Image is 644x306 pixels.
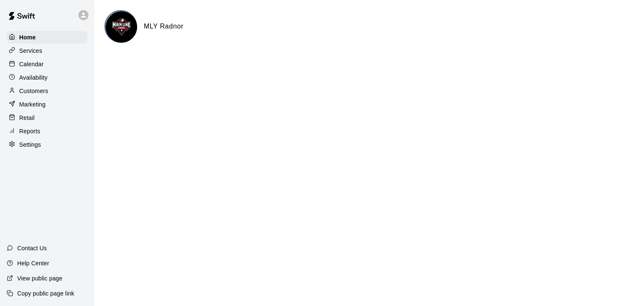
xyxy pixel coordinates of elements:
p: Home [19,33,36,41]
p: Retail [19,114,35,122]
p: Help Center [17,259,49,267]
p: Copy public page link [17,289,74,298]
p: Settings [19,140,41,149]
a: Home [7,31,88,44]
p: View public page [17,274,62,283]
a: Customers [7,85,88,97]
p: Services [19,47,42,55]
p: Availability [19,73,48,82]
a: Calendar [7,58,88,70]
h6: MLY Radnor [144,21,184,32]
a: Marketing [7,98,88,111]
a: Availability [7,71,88,84]
p: Marketing [19,100,46,109]
p: Customers [19,87,48,95]
p: Contact Us [17,244,47,252]
a: Retail [7,112,88,124]
a: Reports [7,125,88,137]
a: Settings [7,138,88,151]
p: Calendar [19,60,44,68]
p: Reports [19,127,40,135]
img: MLY Radnor logo [106,11,137,43]
a: Services [7,44,88,57]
